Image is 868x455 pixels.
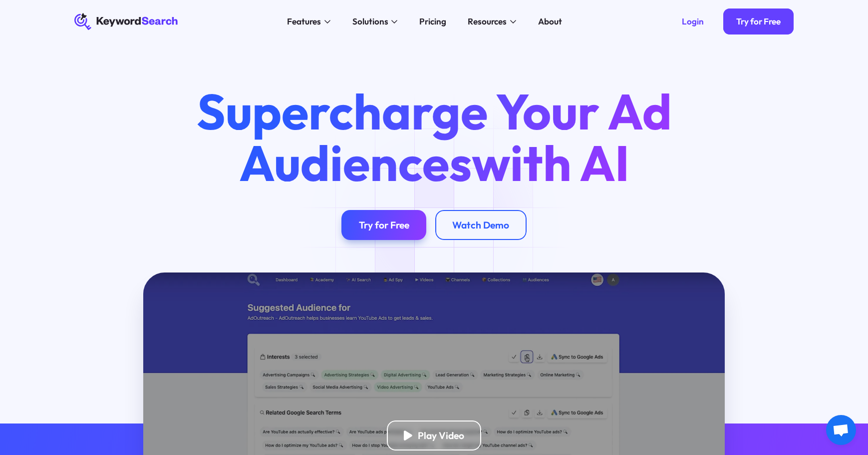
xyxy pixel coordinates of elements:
a: About [532,13,569,30]
div: About [538,15,562,28]
a: Try for Free [341,210,426,240]
span: with AI [472,131,629,194]
div: Watch Demo [452,219,509,231]
a: Pricing [413,13,453,30]
a: Try for Free [723,8,794,34]
div: Open chat [826,415,856,445]
div: Try for Free [359,219,409,231]
a: Login [669,8,717,34]
div: Solutions [352,15,388,28]
div: Play Video [418,429,464,441]
div: Features [287,15,321,28]
div: Try for Free [736,16,781,27]
div: Pricing [419,15,446,28]
div: Login [682,16,704,27]
h1: Supercharge Your Ad Audiences [176,86,692,188]
div: Resources [468,15,507,28]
